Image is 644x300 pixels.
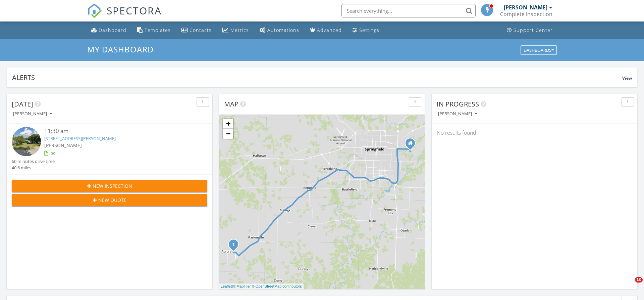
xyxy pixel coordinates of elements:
a: Settings [350,24,382,37]
span: 10 [635,277,643,283]
a: Zoom in [223,119,233,129]
a: 11:30 am [STREET_ADDRESS][PERSON_NAME] [PERSON_NAME] 60 minutes drive time 40.6 miles [12,127,207,171]
div: [PERSON_NAME] [438,112,477,116]
button: [PERSON_NAME] [437,110,478,119]
a: Templates [135,24,173,37]
span: [PERSON_NAME] [44,142,82,148]
img: The Best Home Inspection Software - Spectora [87,3,102,18]
div: Alerts [12,73,622,82]
a: Support Center [504,24,555,37]
a: Metrics [220,24,252,37]
span: SPECTORA [107,3,162,17]
a: Dashboard [89,24,129,37]
div: Support Center [514,27,553,33]
a: SPECTORA [87,9,162,23]
a: Leaflet [221,284,232,288]
div: No results found [432,124,637,142]
div: 40.6 miles [12,165,55,171]
span: View [622,75,632,81]
a: Automations (Basic) [257,24,302,37]
span: New Inspection [93,182,132,189]
a: Advanced [307,24,344,37]
button: New Inspection [12,180,207,192]
button: Dashboards [521,45,557,55]
div: Settings [359,27,379,33]
div: 408 S Wolfe Rd, Aurora, MO 65605 [233,244,237,248]
span: New Quote [98,197,126,204]
span: My Dashboard [87,44,154,55]
a: Contacts [179,24,214,37]
img: streetview [12,127,41,156]
a: © MapTiler [233,284,251,288]
div: Automations [267,27,299,33]
input: Search everything... [341,4,476,17]
div: 11:30 am [44,127,191,135]
a: Zoom out [223,129,233,139]
iframe: Intercom live chat [621,277,637,293]
div: Dashboard [99,27,126,33]
div: Templates [145,27,171,33]
a: © OpenStreetMap contributors [252,284,302,288]
div: [PERSON_NAME] [13,112,52,116]
div: Complete Inspection [500,11,552,17]
div: Dashboards [524,48,554,52]
div: | [219,284,304,289]
i: 1 [232,243,235,247]
a: [STREET_ADDRESS][PERSON_NAME] [44,135,116,141]
div: Advanced [317,27,342,33]
button: New Quote [12,194,207,206]
div: [PERSON_NAME] [504,4,547,11]
span: In Progress [437,99,479,109]
div: 380 S. Farm Road 197, Springfield MO 65809 [410,143,414,147]
button: [PERSON_NAME] [12,110,53,119]
div: 60 minutes drive time [12,158,55,165]
span: Map [224,99,238,109]
div: Metrics [230,27,249,33]
div: Contacts [190,27,212,33]
span: [DATE] [12,99,33,109]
